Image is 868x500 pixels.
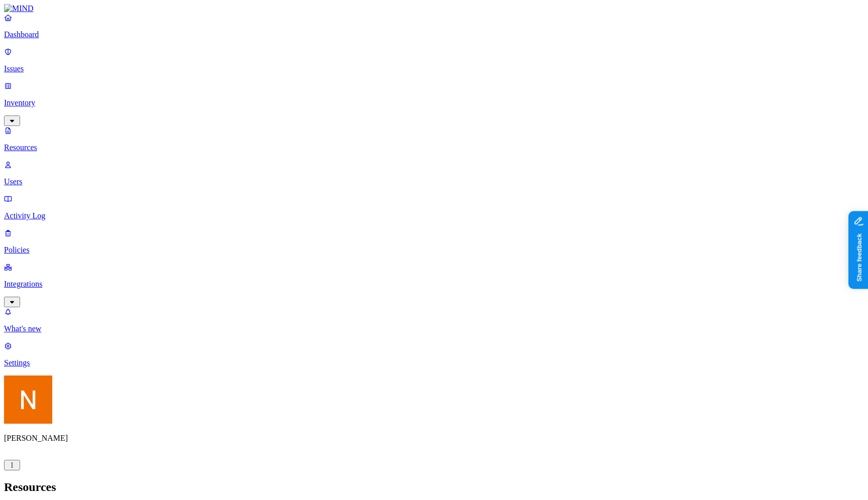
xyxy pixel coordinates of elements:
p: Integrations [4,280,864,289]
p: Settings [4,358,864,367]
img: MIND [4,4,34,13]
p: Users [4,177,864,186]
p: [PERSON_NAME] [4,434,864,443]
p: Dashboard [4,30,864,39]
img: Nitai Mishary [4,376,52,424]
h2: Resources [4,480,864,494]
p: Inventory [4,98,864,107]
p: Activity Log [4,211,864,220]
p: Resources [4,143,864,152]
p: Policies [4,245,864,255]
p: Issues [4,64,864,73]
p: What's new [4,324,864,333]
